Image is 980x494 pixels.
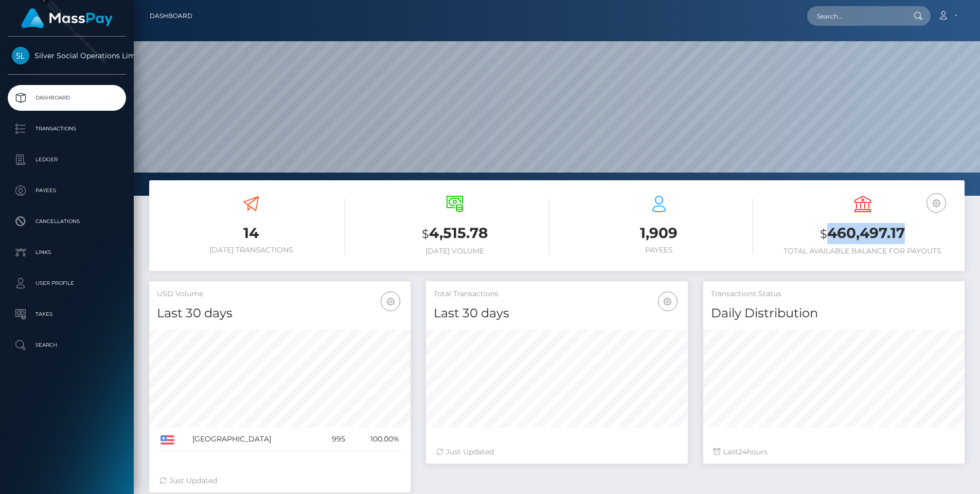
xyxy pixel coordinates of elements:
[8,301,126,327] a: Taxes
[738,447,747,456] span: 24
[157,246,345,254] h6: [DATE] Transactions
[422,227,429,241] small: $
[436,447,677,457] div: Just Updated
[565,246,753,254] h6: Payees
[769,223,957,244] h3: 460,497.17
[161,435,174,445] img: US.png
[434,304,680,322] h4: Last 30 days
[12,276,122,291] p: User Profile
[157,223,345,243] h3: 14
[8,332,126,358] a: Search
[150,5,192,27] a: Dashboard
[361,223,549,244] h3: 4,515.78
[21,8,113,28] img: MassPay Logo
[8,270,126,296] a: User Profile
[565,223,753,243] h3: 1,909
[12,306,122,322] p: Taxes
[8,51,126,60] span: Silver Social Operations Limited
[12,152,122,167] p: Ledger
[12,245,122,260] p: Links
[349,428,403,451] td: 100.00%
[8,209,126,234] a: Cancellations
[714,447,954,457] div: Last hours
[157,289,403,299] h5: USD Volume
[807,6,904,26] input: Search...
[820,227,827,241] small: $
[361,247,549,255] h6: [DATE] Volume
[159,475,400,486] div: Just Updated
[12,121,122,137] p: Transactions
[8,85,126,111] a: Dashboard
[8,147,126,173] a: Ledger
[769,247,957,255] h6: Total Available Balance for Payouts
[12,214,122,229] p: Cancellations
[12,47,29,64] img: Silver Social Operations Limited
[8,240,126,265] a: Links
[12,90,122,106] p: Dashboard
[12,183,122,198] p: Payees
[8,116,126,142] a: Transactions
[189,428,318,451] td: [GEOGRAPHIC_DATA]
[434,289,680,299] h5: Total Transactions
[318,428,349,451] td: 995
[157,304,403,322] h4: Last 30 days
[711,289,957,299] h5: Transactions Status
[12,337,122,353] p: Search
[8,178,126,203] a: Payees
[711,304,957,322] h4: Daily Distribution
